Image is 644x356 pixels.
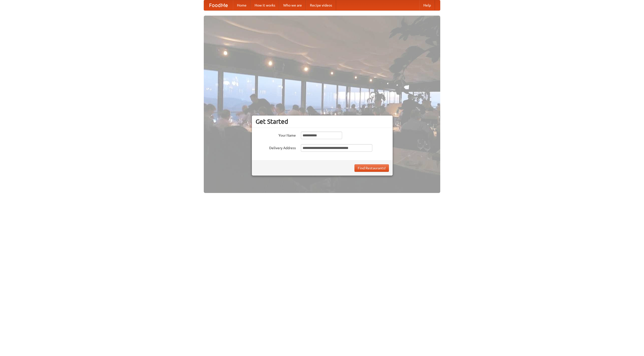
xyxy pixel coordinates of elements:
a: Who we are [279,0,306,10]
a: Help [419,0,435,10]
label: Delivery Address [256,144,296,150]
button: Find Restaurants! [354,164,389,172]
label: Your Name [256,132,296,138]
a: Home [233,0,251,10]
a: Recipe videos [306,0,336,10]
a: How it works [251,0,279,10]
h3: Get Started [256,118,389,125]
a: FoodMe [204,0,233,10]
